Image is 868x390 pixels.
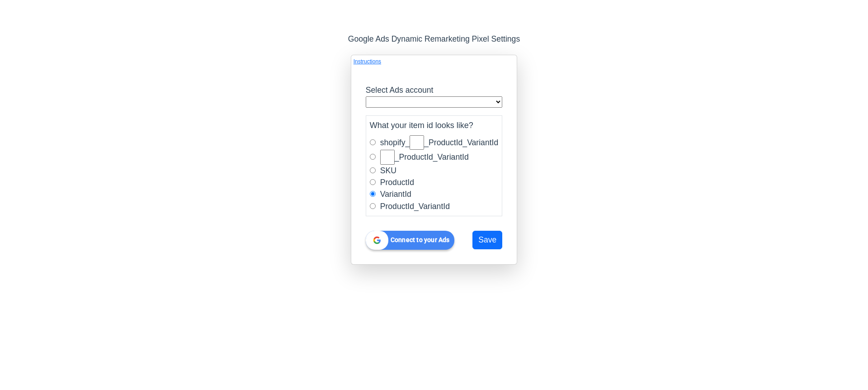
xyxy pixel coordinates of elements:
span: _ProductId_VariantId [380,152,469,162]
span: ProductId_VariantId [380,202,450,211]
span: shopify_ _ProductId_VariantId [380,138,499,147]
h2: Google Ads Dynamic Remarketing Pixel Settings [348,34,520,44]
span: ProductId [380,178,414,187]
b: Connect to your Ads [391,236,450,243]
span: ()=>{let e="";return g.value||(e="Script with chosen settings is already embedded"),e} [472,235,502,244]
label: Select Ads account [366,84,434,96]
span: SKU [380,166,396,175]
img: Google__G__logo.f54accfa.svg [373,236,381,244]
span: VariantId [380,190,411,199]
legend: What your item id looks like? [370,119,499,132]
a: Instructions [354,57,381,66]
button: Save [472,231,502,249]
